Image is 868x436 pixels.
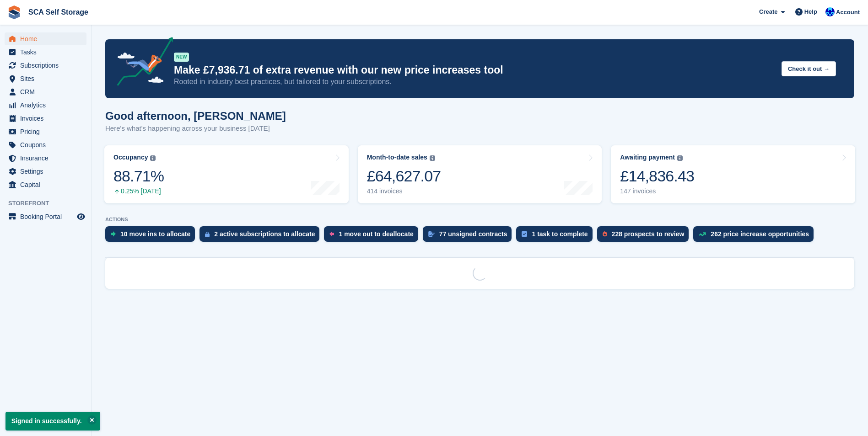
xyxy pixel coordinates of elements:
div: 147 invoices [620,187,694,195]
a: menu [5,32,86,45]
img: price-adjustments-announcement-icon-8257ccfd72463d97f412b2fc003d46551f7dbcb40ab6d574587a9cd5c0d94... [109,37,173,89]
a: 1 move out to deallocate [324,226,422,246]
span: CRM [20,85,75,98]
img: Kelly Neesham [825,7,835,16]
a: menu [5,152,86,165]
a: menu [5,72,86,85]
span: Booking Portal [20,210,75,223]
a: menu [5,99,86,112]
div: 228 prospects to review [612,230,685,238]
span: Help [804,7,817,16]
img: stora-icon-8386f47178a22dfd0bd8f6a31ec36ba5ce8667c1dd55bd0f319d3a0aa187defe.svg [7,5,21,19]
a: menu [5,125,86,138]
span: Pricing [20,125,75,138]
span: Storefront [8,199,91,208]
span: Home [20,32,75,45]
a: menu [5,165,86,178]
a: 1 task to complete [516,226,597,246]
a: menu [5,138,86,151]
div: 1 move out to deallocate [339,230,413,238]
p: Here's what's happening across your business [DATE] [105,123,286,134]
span: Create [759,7,777,16]
div: 88.71% [113,167,164,186]
div: NEW [174,53,189,62]
a: 228 prospects to review [597,226,694,246]
div: 414 invoices [367,187,441,195]
span: Invoices [20,112,75,125]
img: prospect-51fa495bee0391a8d652442698ab0144808aea92771e9ea1ae160a38d050c398.svg [603,231,607,237]
img: move_outs_to_deallocate_icon-f764333ba52eb49d3ac5e1228854f67142a1ed5810a6f6cc68b1a99e826820c5.svg [329,231,334,237]
img: task-75834270c22a3079a89374b754ae025e5fb1db73e45f91037f5363f120a921f8.svg [522,231,527,237]
a: Preview store [75,211,86,222]
span: Tasks [20,46,75,58]
span: Analytics [20,99,75,112]
a: menu [5,59,86,72]
span: Settings [20,165,75,178]
a: 77 unsigned contracts [423,226,517,246]
img: icon-info-grey-7440780725fd019a000dd9b08b2336e03edf1995a4989e88bcd33f0948082b44.svg [430,155,435,161]
div: Month-to-date sales [367,154,427,161]
p: Make £7,936.71 of extra revenue with our new price increases tool [174,64,774,77]
span: Account [836,8,860,17]
a: Occupancy 88.71% 0.25% [DATE] [104,145,349,203]
div: 0.25% [DATE] [113,187,164,195]
a: menu [5,210,86,223]
a: menu [5,46,86,58]
div: Occupancy [113,154,148,161]
h1: Good afternoon, [PERSON_NAME] [105,110,286,122]
img: active_subscription_to_allocate_icon-d502201f5373d7db506a760aba3b589e785aa758c864c3986d89f69b8ff3... [205,231,210,237]
div: 1 task to complete [532,230,588,238]
img: icon-info-grey-7440780725fd019a000dd9b08b2336e03edf1995a4989e88bcd33f0948082b44.svg [677,155,683,161]
img: move_ins_to_allocate_icon-fdf77a2bb77ea45bf5b3d319d69a93e2d87916cf1d5bf7949dd705db3b84f3ca.svg [111,231,116,237]
span: Subscriptions [20,59,75,72]
div: 77 unsigned contracts [439,230,507,238]
div: £64,627.07 [367,167,441,186]
a: 262 price increase opportunities [693,226,818,246]
div: 262 price increase opportunities [711,230,809,238]
div: £14,836.43 [620,167,694,186]
img: contract_signature_icon-13c848040528278c33f63329250d36e43548de30e8caae1d1a13099fd9432cc5.svg [428,231,435,237]
a: menu [5,112,86,125]
a: Month-to-date sales £64,627.07 414 invoices [358,145,602,203]
p: Signed in successfully. [5,412,100,431]
span: Coupons [20,138,75,151]
span: Capital [20,178,75,191]
a: Awaiting payment £14,836.43 147 invoices [611,145,855,203]
a: menu [5,85,86,98]
span: Insurance [20,152,75,165]
p: ACTIONS [105,217,854,223]
p: Rooted in industry best practices, but tailored to your subscriptions. [174,77,774,87]
a: 10 move ins to allocate [105,226,199,246]
span: Sites [20,72,75,85]
a: SCA Self Storage [25,5,92,20]
img: price_increase_opportunities-93ffe204e8149a01c8c9dc8f82e8f89637d9d84a8eef4429ea346261dce0b2c0.svg [699,232,706,236]
div: 10 move ins to allocate [120,230,190,238]
div: Awaiting payment [620,154,675,161]
a: 2 active subscriptions to allocate [199,226,324,246]
img: icon-info-grey-7440780725fd019a000dd9b08b2336e03edf1995a4989e88bcd33f0948082b44.svg [150,155,156,161]
button: Check it out → [782,61,836,76]
div: 2 active subscriptions to allocate [214,230,315,238]
a: menu [5,178,86,191]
